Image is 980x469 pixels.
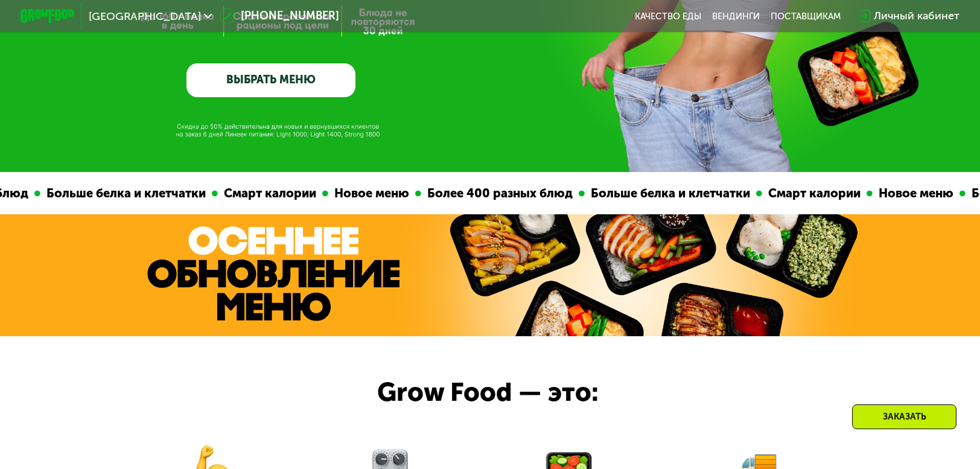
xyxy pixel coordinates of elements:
[712,11,760,22] a: Вендинги
[635,11,701,22] a: Качество еды
[328,184,415,203] div: Новое меню
[89,11,201,22] span: [GEOGRAPHIC_DATA]
[421,184,579,203] div: Более 400 разных блюд
[771,11,841,22] div: поставщикам
[873,184,959,203] div: Новое меню
[762,184,867,203] div: Смарт калории
[219,8,339,24] a: [PHONE_NUMBER]
[218,184,322,203] div: Смарт калории
[585,184,756,203] div: Больше белка и клетчатки
[377,373,637,412] div: Grow Food — это:
[186,63,356,97] a: ВЫБРАТЬ МЕНЮ
[852,404,956,429] div: Заказать
[874,8,959,24] div: Личный кабинет
[40,184,212,203] div: Больше белка и клетчатки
